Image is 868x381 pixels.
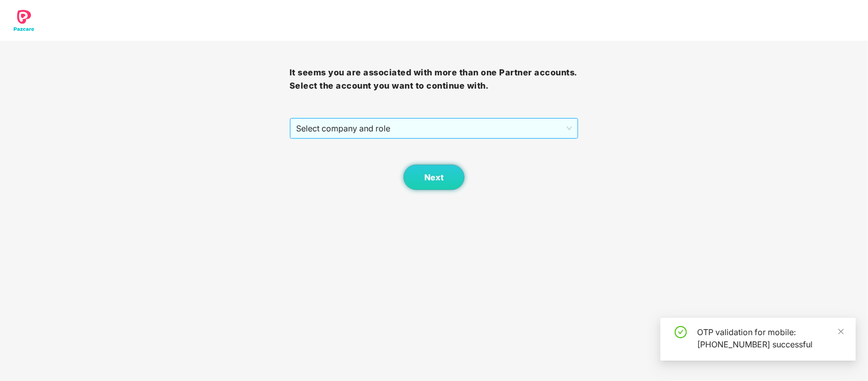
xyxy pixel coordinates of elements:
[424,173,444,182] span: Next
[675,326,687,338] span: check-circle
[403,165,465,190] button: Next
[697,326,844,350] div: OTP validation for mobile: [PHONE_NUMBER] successful
[290,66,579,92] h3: It seems you are associated with more than one Partner accounts. Select the account you want to c...
[837,328,845,335] span: close
[296,119,572,138] span: Select company and role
